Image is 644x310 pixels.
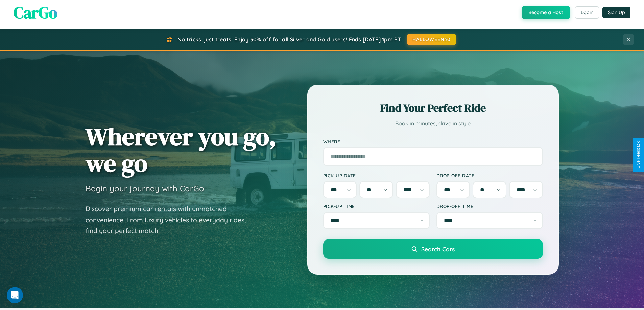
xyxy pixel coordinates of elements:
button: Become a Host [522,6,570,19]
h3: Begin your journey with CarGo [86,183,204,193]
label: Pick-up Time [323,203,430,209]
div: Give Feedback [636,141,641,169]
span: CarGo [14,1,57,24]
p: Discover premium car rentals with unmatched convenience. From luxury vehicles to everyday rides, ... [86,203,255,236]
button: Sign Up [602,7,630,18]
label: Where [323,139,543,144]
span: Search Cars [421,245,455,253]
label: Drop-off Time [436,203,543,209]
span: No tricks, just treats! Enjoy 30% off for all Silver and Gold users! Ends [DATE] 1pm PT. [177,36,402,43]
button: HALLOWEEN30 [407,34,456,45]
iframe: Intercom live chat [7,287,23,303]
button: Search Cars [323,239,543,259]
h2: Find Your Perfect Ride [323,101,543,115]
label: Drop-off Date [436,173,543,178]
h1: Wherever you go, we go [86,123,276,176]
p: Book in minutes, drive in style [323,119,543,129]
label: Pick-up Date [323,173,430,178]
button: Login [575,6,599,19]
